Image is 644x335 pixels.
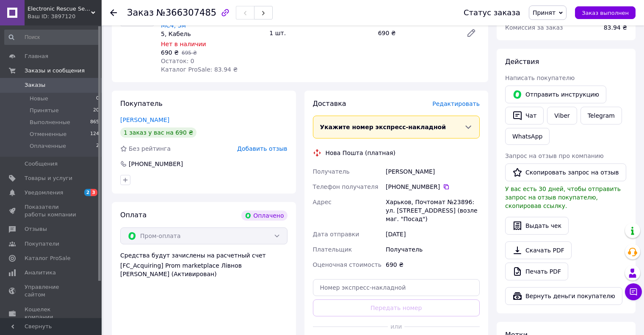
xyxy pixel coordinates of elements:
span: Главная [25,53,48,60]
div: Нова Пошта (платная) [323,149,398,157]
div: Вернуться назад [110,8,117,17]
div: 1 шт. [266,27,374,39]
span: 695 ₴ [182,50,197,56]
span: Без рейтинга [129,145,171,152]
span: Покупатель [120,100,163,108]
span: Аналитика [25,269,56,277]
div: Статус заказа [464,8,520,17]
div: Ваш ID: 3897120 [28,13,102,20]
span: Оплата [120,211,146,219]
span: Оценочная стоимость [313,261,382,268]
span: Дата отправки [313,231,359,238]
div: 690 ₴ [375,27,459,39]
span: Запрос на отзыв про компанию [505,152,604,159]
span: Укажите номер экспресс-накладной [320,124,446,130]
span: Принят [533,9,556,16]
div: 690 ₴ [384,257,481,272]
span: 3 [91,189,97,196]
span: Отзывы [25,225,47,233]
a: Редактировать [463,25,480,42]
button: Отправить инструкцию [505,86,606,103]
button: Скопировать запрос на отзыв [505,163,626,181]
span: 2 [84,189,91,196]
div: Получатель [384,242,481,257]
span: Адрес [313,199,332,205]
span: Товары и услуги [25,174,72,182]
span: Кошелек компании [25,306,78,321]
input: Номер экспресс-накладной [313,279,480,296]
a: Печать PDF [505,263,568,280]
a: Кабель - удлинитель для солнечной панели с разъёмами MC4, 5м [161,5,260,29]
span: Уведомления [25,189,63,197]
span: Написать покупателю [505,75,575,81]
button: Вернуть деньги покупателю [505,287,622,305]
div: 1 заказ у вас на 690 ₴ [120,127,196,138]
button: Заказ выполнен [575,6,636,19]
span: Выполненные [30,119,70,126]
span: Действия [505,58,539,66]
div: Оплачено [241,210,287,221]
span: Остаток: 0 [161,58,194,64]
span: Доставка [313,100,346,108]
div: [DATE] [384,227,481,242]
button: Выдать чек [505,217,569,235]
span: Сообщения [25,160,58,168]
span: Заказы и сообщения [25,67,85,75]
div: [PHONE_NUMBER] [128,160,184,168]
a: [PERSON_NAME] [120,116,169,123]
button: Чат [505,107,544,125]
span: Редактировать [432,100,480,107]
button: Чат с покупателем [625,283,642,300]
div: Харьков, Почтомат №23896: ул. [STREET_ADDRESS] (возле маг. "Посад") [384,194,481,227]
span: Покупатели [25,240,59,248]
span: Отмененные [30,130,66,138]
div: [PERSON_NAME] [384,164,481,179]
span: 20 [93,107,99,114]
span: Плательщик [313,246,352,253]
span: или [388,322,404,331]
a: Telegram [580,107,622,125]
span: Каталог ProSale [25,255,70,262]
span: Заказы [25,81,45,89]
span: 865 [90,119,99,126]
div: [FC_Acquiring] Prom marketplace Лівнов [PERSON_NAME] (Активирован) [120,261,287,278]
div: Средства будут зачислены на расчетный счет [120,251,287,278]
span: Заказ выполнен [582,10,629,16]
span: 124 [90,130,99,138]
span: Новые [30,95,48,102]
span: Добавить отзыв [237,145,287,152]
span: Принятые [30,107,59,114]
span: 83.94 ₴ [604,24,627,31]
span: 2 [96,142,99,150]
span: Заказ [127,8,154,18]
a: WhatsApp [505,128,550,145]
a: Viber [547,107,577,125]
a: Скачать PDF [505,241,572,259]
span: Комиссия за заказ [505,24,563,31]
span: Нет в наличии [161,41,206,47]
span: 0 [96,95,99,102]
span: Показатели работы компании [25,203,78,219]
span: Electronic Rescue Service [28,5,91,13]
span: №366307485 [156,8,216,18]
span: У вас есть 30 дней, чтобы отправить запрос на отзыв покупателю, скопировав ссылку. [505,185,621,209]
span: 690 ₴ [161,49,179,56]
span: Телефон получателя [313,183,379,190]
span: Оплаченные [30,142,66,150]
span: Получатель [313,168,350,175]
span: Каталог ProSale: 83.94 ₴ [161,66,238,73]
div: 5, Кабель [161,30,263,38]
div: [PHONE_NUMBER] [386,183,480,191]
span: Управление сайтом [25,283,78,299]
input: Поиск [4,30,100,45]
